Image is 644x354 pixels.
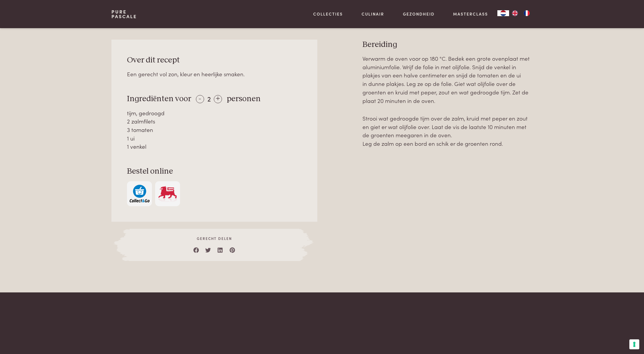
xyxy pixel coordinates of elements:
[111,9,137,19] a: PurePascale
[127,142,302,151] div: 1 venkel
[313,11,343,17] a: Collecties
[127,166,302,177] h3: Bestel online
[362,40,533,50] h3: Bereiding
[127,117,302,126] div: 2 zalmfilets
[403,11,435,17] a: Gezondheid
[509,10,521,16] a: EN
[207,94,211,103] span: 2
[130,185,150,203] img: c308188babc36a3a401bcb5cb7e020f4d5ab42f7cacd8327e500463a43eeb86c.svg
[127,126,302,134] div: 3 tomaten
[196,95,204,103] div: -
[127,95,191,103] span: Ingrediënten voor
[497,10,509,16] a: NL
[130,236,299,241] span: Gerecht delen
[509,10,533,16] ul: Language list
[497,10,533,16] aside: Language selected: Nederlands
[227,95,261,103] span: personen
[453,11,488,17] a: Masterclass
[127,134,302,143] div: 1 ui
[521,10,533,16] a: FR
[629,339,639,349] button: Uw voorkeuren voor toestemming voor trackingtechnologieën
[127,70,302,78] div: Een gerecht vol zon, kleur en heerlijke smaken.
[127,55,302,65] h3: Over dit recept
[497,10,509,16] div: Language
[362,11,384,17] a: Culinair
[362,114,533,148] p: Strooi wat gedroogde tijm over de zalm, kruid met peper en zout en giet er wat olijfolie over. La...
[362,54,533,105] p: Verwarm de oven voor op 180 °C. Bedek een grote ovenplaat met aluminiumfolie. Wrijf de folie in m...
[214,95,222,103] div: +
[157,185,177,203] img: Delhaize
[127,109,302,117] div: tijm, gedroogd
